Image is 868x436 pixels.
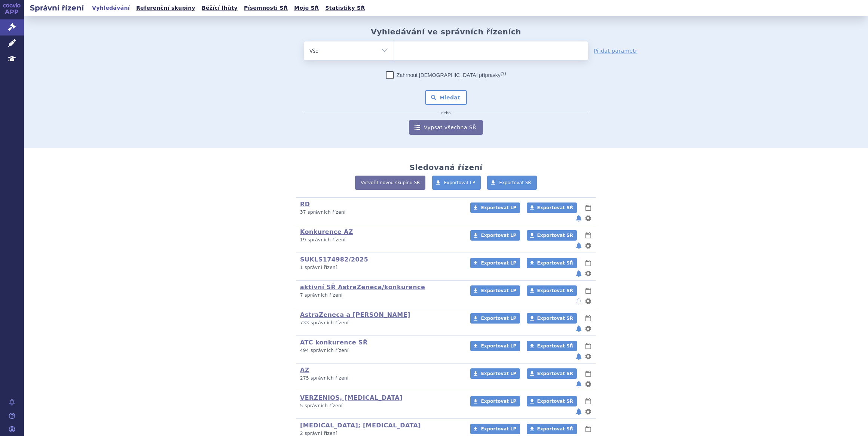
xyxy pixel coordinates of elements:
[355,176,425,190] a: Vytvořit novou skupinu SŘ
[584,214,592,223] button: nastavení
[481,371,516,376] span: Exportovat LP
[584,203,592,212] button: lhůty
[575,269,583,278] button: notifikace
[300,237,461,243] p: 19 správních řízení
[537,343,573,349] span: Exportovat SŘ
[527,285,577,296] a: Exportovat SŘ
[444,180,476,185] span: Exportovat LP
[537,426,573,432] span: Exportovat SŘ
[300,394,403,401] a: VERZENIOS, [MEDICAL_DATA]
[575,407,583,416] button: notifikace
[584,259,592,268] button: lhůty
[584,314,592,323] button: lhůty
[300,367,309,374] a: AZ
[134,3,198,13] a: Referenční skupiny
[409,163,482,172] h2: Sledovaná řízení
[300,256,368,263] a: SUKLS174982/2025
[584,286,592,295] button: lhůty
[323,3,367,13] a: Statistiky SŘ
[300,347,461,354] p: 494 správních řízení
[470,285,520,296] a: Exportovat LP
[300,403,461,409] p: 5 správních řízení
[470,424,520,434] a: Exportovat LP
[584,424,592,433] button: lhůty
[584,324,592,333] button: nastavení
[527,230,577,241] a: Exportovat SŘ
[499,180,531,185] span: Exportovat SŘ
[575,352,583,361] button: notifikace
[300,209,461,216] p: 37 správních řízení
[584,297,592,306] button: nastavení
[584,269,592,278] button: nastavení
[300,339,368,346] a: ATC konkurence SŘ
[527,341,577,351] a: Exportovat SŘ
[371,27,521,36] h2: Vyhledávání ve správních řízeních
[300,422,421,429] a: [MEDICAL_DATA]; [MEDICAL_DATA]
[432,176,481,190] a: Exportovat LP
[470,258,520,268] a: Exportovat LP
[575,324,583,333] button: notifikace
[481,205,516,210] span: Exportovat LP
[300,284,425,291] a: aktivní SŘ AstraZeneca/konkurence
[481,343,516,349] span: Exportovat LP
[537,233,573,238] span: Exportovat SŘ
[470,202,520,213] a: Exportovat LP
[470,396,520,406] a: Exportovat LP
[575,297,583,306] button: notifikace
[584,341,592,350] button: lhůty
[584,352,592,361] button: nastavení
[481,426,516,432] span: Exportovat LP
[527,258,577,268] a: Exportovat SŘ
[438,111,455,115] i: nebo
[537,399,573,404] span: Exportovat SŘ
[584,380,592,389] button: nastavení
[527,313,577,324] a: Exportovat SŘ
[300,292,461,299] p: 7 správních řízení
[527,396,577,406] a: Exportovat SŘ
[584,369,592,378] button: lhůty
[584,241,592,250] button: nastavení
[584,231,592,240] button: lhůty
[300,311,410,318] a: AstraZeneca a [PERSON_NAME]
[584,397,592,406] button: lhůty
[292,3,321,13] a: Moje SŘ
[300,320,461,326] p: 733 správních řízení
[300,375,461,381] p: 275 správních řízení
[24,3,90,13] h2: Správní řízení
[537,371,573,376] span: Exportovat SŘ
[481,399,516,404] span: Exportovat LP
[487,176,537,190] a: Exportovat SŘ
[575,380,583,389] button: notifikace
[527,424,577,434] a: Exportovat SŘ
[481,260,516,266] span: Exportovat LP
[584,407,592,416] button: nastavení
[470,313,520,324] a: Exportovat LP
[501,71,506,76] abbr: (?)
[425,90,467,105] button: Hledat
[300,201,310,208] a: RD
[470,341,520,351] a: Exportovat LP
[242,3,290,13] a: Písemnosti SŘ
[527,368,577,379] a: Exportovat SŘ
[300,228,353,235] a: Konkurence AZ
[594,47,638,55] a: Přidat parametr
[470,230,520,241] a: Exportovat LP
[90,3,132,13] a: Vyhledávání
[481,233,516,238] span: Exportovat LP
[575,241,583,250] button: notifikace
[481,316,516,321] span: Exportovat LP
[386,71,506,79] label: Zahrnout [DEMOGRAPHIC_DATA] přípravky
[527,202,577,213] a: Exportovat SŘ
[300,265,461,271] p: 1 správní řízení
[470,368,520,379] a: Exportovat LP
[575,214,583,223] button: notifikace
[481,288,516,293] span: Exportovat LP
[537,205,573,210] span: Exportovat SŘ
[409,120,483,135] a: Vypsat všechna SŘ
[537,316,573,321] span: Exportovat SŘ
[537,288,573,293] span: Exportovat SŘ
[537,260,573,266] span: Exportovat SŘ
[199,3,240,13] a: Běžící lhůty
